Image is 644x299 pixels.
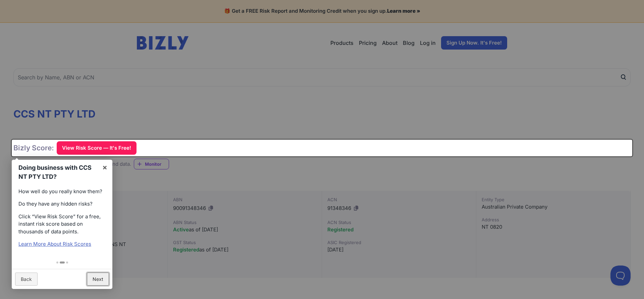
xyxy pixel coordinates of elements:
[18,213,106,236] p: Click “View Risk Score” for a free, instant risk score based on thousands of data points.
[18,241,91,247] a: Learn More About Risk Scores
[18,188,106,196] p: How well do you really know them?
[97,160,112,175] a: ×
[18,163,97,181] h1: Doing business with CCS NT PTY LTD?
[87,273,109,286] a: Next
[18,200,106,208] p: Do they have any hidden risks?
[15,273,38,286] a: Back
